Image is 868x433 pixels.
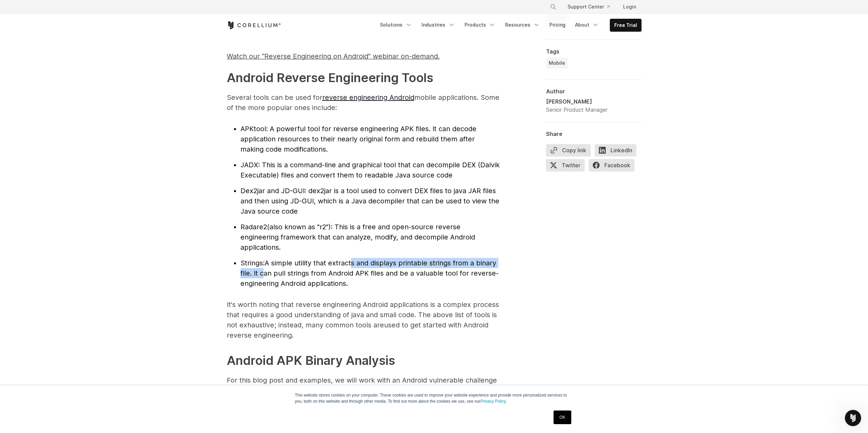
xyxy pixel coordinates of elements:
[845,410,861,426] iframe: Intercom live chat
[546,106,607,114] div: Senior Product Manager
[481,399,507,404] a: Privacy Policy.
[240,223,267,231] span: Radare2
[417,19,459,31] a: Industries
[546,97,607,106] div: [PERSON_NAME]
[240,187,499,215] span: : dex2jar is a tool used to convert DEX files to java JAR files and then using JD-GUI, which is a...
[240,223,475,251] span: (also known as "r2"): This is a free and open-source reverse engineering framework that can analy...
[274,321,388,329] span: u
[571,19,603,31] a: About
[240,161,258,169] span: JADX
[546,159,589,174] a: Twitter
[227,299,500,340] p: It's worth noting that reverse engineering Android applications is a complex process that require...
[240,125,476,153] span: : A powerful tool for reverse engineering APK files. It can decode application resources to their...
[595,144,636,156] span: LinkedIn
[376,19,416,31] a: Solutions
[618,1,642,13] a: Login
[240,259,265,267] span: Strings:
[240,125,266,133] span: APKtool
[546,159,585,171] span: Twitter
[501,19,544,31] a: Resources
[546,48,642,55] div: Tags
[546,88,642,95] div: Author
[589,159,638,174] a: Facebook
[610,19,641,31] a: Free Trial
[547,1,559,13] button: Search
[562,1,615,13] a: Support Center
[227,375,500,396] p: For this blog post and examples, we will work with an Android vulnerable challenge application pu...
[240,259,499,288] span: A simple utility that extracts and displays printable strings from a binary file. It can pull str...
[549,60,565,66] span: Mobile
[376,19,642,32] div: Navigation Menu
[240,187,305,195] span: Dex2jar and JD-GUI
[589,159,634,171] span: Facebook
[322,93,414,102] a: reverse engineering Android
[545,19,570,31] a: Pricing
[546,130,642,137] div: Share
[546,144,591,156] button: Copy link
[227,70,433,85] strong: Android Reverse Engineering Tools
[460,19,500,31] a: Products
[295,392,573,404] p: This website stores cookies on your computer. These cookies are used to improve your website expe...
[554,411,571,424] a: OK
[240,161,500,179] span: : This is a command-line and graphical tool that can decompile DEX (Dalvik Executable) files and ...
[227,353,395,368] strong: Android APK Binary Analysis
[227,52,440,60] span: Watch our “Reverse Engineering on Android” webinar on-demand.
[546,58,568,68] a: Mobile
[227,21,281,29] a: Corellium Home
[542,1,642,13] div: Navigation Menu
[227,55,440,60] a: Watch our “Reverse Engineering on Android” webinar on-demand.
[227,92,500,113] p: Several tools can be used for mobile applications. Some of the more popular ones include:
[274,321,384,329] span: ; instead, many common tools are
[595,144,641,159] a: LinkedIn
